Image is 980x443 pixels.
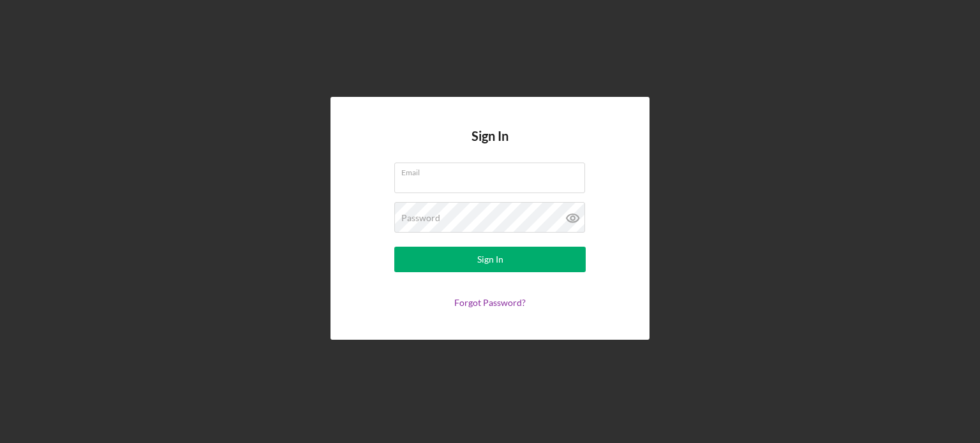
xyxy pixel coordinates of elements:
label: Email [401,163,585,177]
div: Sign In [477,247,503,272]
button: Sign In [394,247,586,272]
label: Password [401,213,440,223]
h4: Sign In [471,129,509,163]
a: Forgot Password? [454,297,526,308]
